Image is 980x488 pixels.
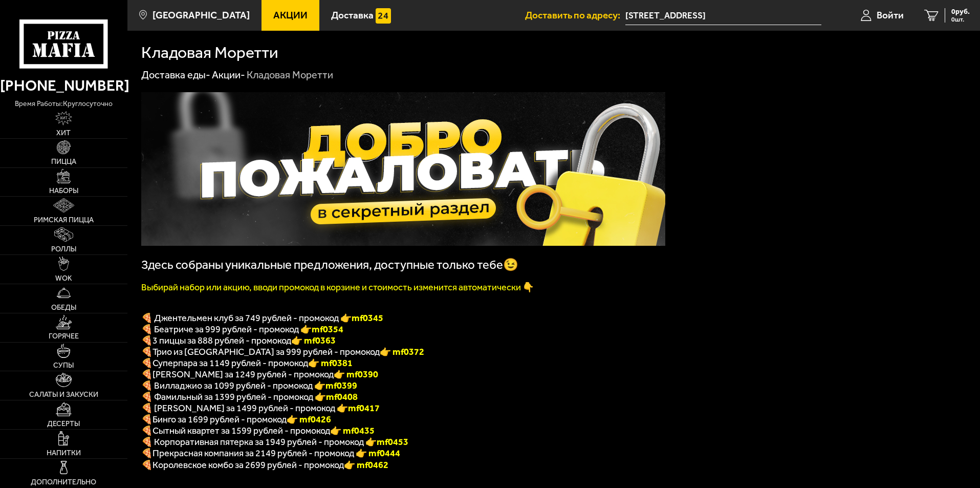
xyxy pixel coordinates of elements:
[49,333,79,340] span: Горячее
[141,69,210,81] a: Доставка еды-
[31,479,96,486] span: Дополнительно
[376,8,391,24] img: 15daf4d41897b9f0e9f617042186c801.svg
[141,282,534,293] font: Выбирай набор или акцию, вводи промокод в корзине и стоимость изменится автоматически 👇
[334,369,378,380] b: 👉 mf0390
[525,10,625,20] span: Доставить по адресу:
[153,369,334,380] span: [PERSON_NAME] за 1249 рублей - промокод
[352,312,383,324] b: mf0345
[141,258,518,272] span: Здесь собраны уникальные предложения, доступные только тебе😉
[153,335,291,346] span: 3 пиццы за 888 рублей - промокод
[951,8,970,15] span: 0 руб.
[380,346,424,357] font: 👉 mf0372
[247,69,333,82] div: Кладовая Моретти
[287,414,331,425] b: 👉 mf0426
[141,448,153,459] font: 🍕
[951,16,970,23] span: 0 шт.
[141,425,153,436] b: 🍕
[153,357,308,369] span: Суперпара за 1149 рублей - промокод
[308,357,353,369] font: 👉 mf0381
[330,425,375,436] b: 👉 mf0435
[55,275,72,282] span: WOK
[141,45,278,61] h1: Кладовая Моретти
[212,69,245,81] a: Акции-
[141,369,153,380] b: 🍕
[49,187,78,195] span: Наборы
[141,92,665,246] img: 1024x1024
[325,380,357,391] b: mf0399
[141,459,153,471] font: 🍕
[141,414,153,425] b: 🍕
[53,362,74,369] span: Супы
[273,10,308,20] span: Акции
[377,436,408,448] b: mf0453
[625,6,821,25] span: 3-й Верхний переулок, 15
[877,10,904,20] span: Войти
[141,312,383,324] span: 🍕 Джентельмен клуб за 749 рублей - промокод 👉
[326,391,358,402] b: mf0408
[356,448,400,459] font: 👉 mf0444
[56,130,71,137] span: Хит
[153,10,250,20] span: [GEOGRAPHIC_DATA]
[141,391,358,402] span: 🍕 Фамильный за 1399 рублей - промокод 👉
[51,158,76,165] span: Пицца
[51,304,76,311] span: Обеды
[153,414,287,425] span: Бинго за 1699 рублей - промокод
[153,448,356,459] span: Прекрасная компания за 2149 рублей - промокод
[312,324,343,335] b: mf0354
[141,380,357,391] span: 🍕 Вилладжио за 1099 рублей - промокод 👉
[291,335,336,346] font: 👉 mf0363
[141,357,153,369] font: 🍕
[47,450,81,457] span: Напитки
[141,436,408,448] span: 🍕 Корпоративная пятерка за 1949 рублей - промокод 👉
[141,324,343,335] span: 🍕 Беатриче за 999 рублей - промокод 👉
[344,459,388,471] font: 👉 mf0462
[625,6,821,25] input: Ваш адрес доставки
[51,246,76,253] span: Роллы
[153,425,330,436] span: Сытный квартет за 1599 рублей - промокод
[331,10,374,20] span: Доставка
[141,346,153,357] font: 🍕
[153,346,380,357] span: Трио из [GEOGRAPHIC_DATA] за 999 рублей - промокод
[348,402,380,414] b: mf0417
[29,391,98,398] span: Салаты и закуски
[34,217,94,224] span: Римская пицца
[153,459,344,471] span: Королевское комбо за 2699 рублей - промокод
[141,335,153,346] font: 🍕
[47,420,80,428] span: Десерты
[141,402,380,414] span: 🍕 [PERSON_NAME] за 1499 рублей - промокод 👉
